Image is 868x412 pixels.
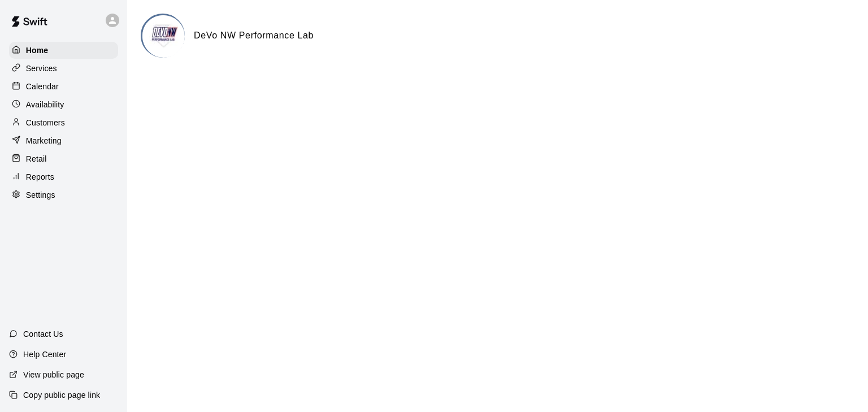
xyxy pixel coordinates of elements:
[26,117,65,128] p: Customers
[23,349,66,360] p: Help Center
[9,96,118,113] a: Availability
[9,150,118,167] a: Retail
[23,369,84,380] p: View public page
[23,328,63,340] p: Contact Us
[9,114,118,131] a: Customers
[9,132,118,149] a: Marketing
[9,168,118,185] a: Reports
[9,42,118,59] a: Home
[194,28,314,43] h6: DeVo NW Performance Lab
[26,63,57,74] p: Services
[26,135,62,146] p: Marketing
[9,78,118,95] a: Calendar
[9,187,118,203] a: Settings
[26,153,47,164] p: Retail
[9,60,118,77] a: Services
[26,81,59,92] p: Calendar
[142,15,185,58] img: DeVo NW Performance Lab logo
[26,171,54,183] p: Reports
[26,45,49,56] p: Home
[23,389,100,401] p: Copy public page link
[26,189,55,201] p: Settings
[26,99,64,110] p: Availability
